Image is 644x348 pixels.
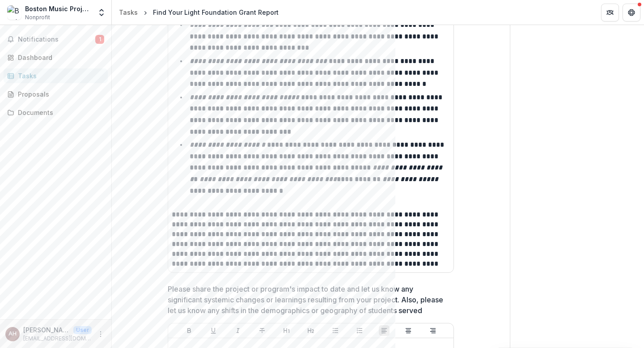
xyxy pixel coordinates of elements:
[4,50,108,65] a: Dashboard
[95,329,106,340] button: More
[281,325,292,336] button: Heading 1
[73,326,92,334] p: User
[25,13,50,21] span: Nonprofit
[23,335,92,343] p: [EMAIL_ADDRESS][DOMAIN_NAME]
[4,87,108,102] a: Proposals
[8,331,17,337] div: Amanda Hill
[623,4,640,21] button: Get Help
[7,5,21,20] img: Boston Music Project
[601,4,619,21] button: Partners
[115,6,282,19] nav: breadcrumb
[95,4,108,21] button: Open entity switcher
[233,325,243,336] button: Italicize
[25,4,92,13] div: Boston Music Project
[23,325,70,335] p: [PERSON_NAME]
[330,325,341,336] button: Bullet List
[4,105,108,120] a: Documents
[168,284,449,316] p: Please share the project or program's impact to date and let us know any significant systemic cha...
[403,325,414,336] button: Align Center
[18,71,101,81] div: Tasks
[428,325,438,336] button: Align Right
[115,6,141,19] a: Tasks
[208,325,219,336] button: Underline
[18,36,95,43] span: Notifications
[18,89,101,99] div: Proposals
[305,325,316,336] button: Heading 2
[4,68,108,83] a: Tasks
[4,32,108,47] button: Notifications1
[257,325,267,336] button: Strike
[119,8,138,17] div: Tasks
[184,325,195,336] button: Bold
[354,325,365,336] button: Ordered List
[153,8,279,17] div: Find Your Light Foundation Grant Report
[18,53,101,62] div: Dashboard
[95,35,104,44] span: 1
[18,108,101,117] div: Documents
[379,325,390,336] button: Align Left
